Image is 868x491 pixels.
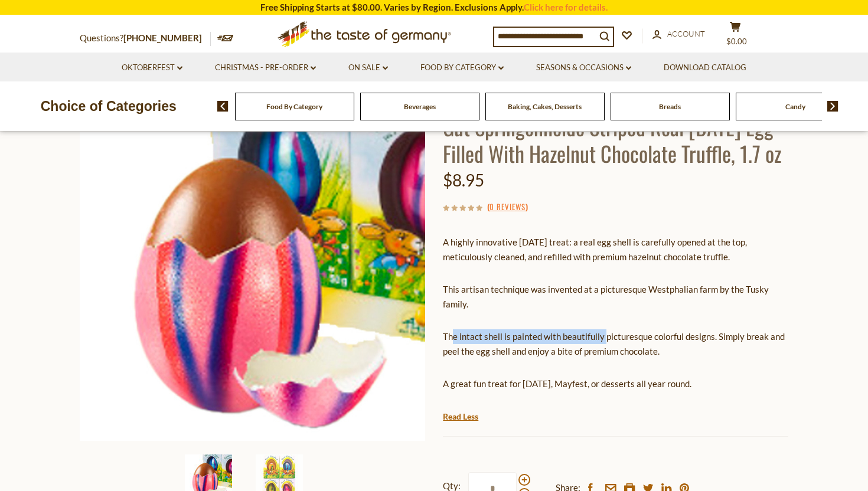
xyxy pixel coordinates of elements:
img: previous arrow [217,101,229,112]
a: Account [652,28,705,41]
p: This artisan technique was invented at a picturesque Westphalian farm by the Tusky family. [443,282,788,312]
a: Christmas - PRE-ORDER [215,61,316,74]
a: Breads [659,102,681,111]
h1: Gut Springenheide Striped Real [DATE] Egg Filled With Hazelnut Chocolate Truffle, 1.7 oz [443,113,788,166]
img: Gut Springenheide Striped Real Easter Egg Filled With Hazelnut Chocolate Truffle, 1.7 oz [80,96,425,441]
p: A great fun treat for [DATE], Mayfest, or desserts all year round. [443,377,788,391]
a: Download Catalog [664,61,746,74]
a: 0 Reviews [490,201,526,214]
span: Account [667,29,705,38]
p: The intact shell is painted with beautifully picturesque colorful designs. Simply break and peel ... [443,329,788,359]
span: $8.95 [443,170,484,190]
span: ( ) [487,201,528,212]
a: Candy [785,102,805,111]
span: $0.00 [726,37,747,46]
a: Read Less [443,411,478,423]
a: Beverages [404,102,436,111]
p: Questions? [80,31,211,46]
a: Seasons & Occasions [536,61,631,74]
a: On Sale [348,61,388,74]
a: Oktoberfest [122,61,182,74]
a: Baking, Cakes, Desserts [508,102,582,111]
a: Click here for details. [524,2,608,12]
img: next arrow [827,101,838,112]
a: Food By Category [266,102,322,111]
a: Food By Category [420,61,504,74]
button: $0.00 [717,21,753,51]
a: [PHONE_NUMBER] [123,32,202,43]
p: A highly innovative [DATE] treat: a real egg shell is carefully opened at the top, meticulously c... [443,235,788,264]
